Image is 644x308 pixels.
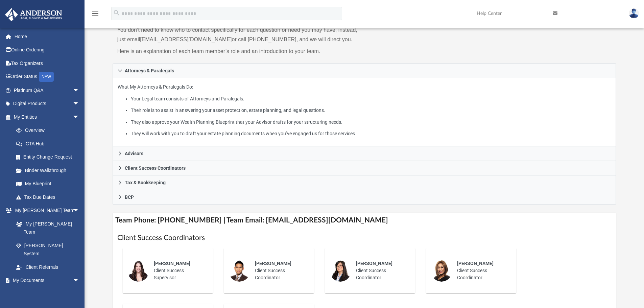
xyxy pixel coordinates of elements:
[113,190,616,205] a: BCP
[9,217,83,239] a: My [PERSON_NAME] Team
[3,8,64,21] img: Anderson Advisors Platinum Portal
[113,78,616,147] div: Attorneys & Paralegals
[131,106,611,115] li: Their role is to assist in answering your asset protection, estate planning, and legal questions.
[73,110,86,124] span: arrow_drop_down
[117,233,612,243] h1: Client Success Coordinators
[73,97,86,111] span: arrow_drop_down
[125,195,134,199] span: BCP
[127,260,149,282] img: thumbnail
[118,83,611,138] p: What My Attorneys & Paralegals Do:
[5,84,90,97] a: Platinum Q&Aarrow_drop_down
[131,129,611,138] li: They will work with you to draft your estate planning documents when you’ve engaged us for those ...
[229,260,250,282] img: thumbnail
[351,255,410,286] div: Client Success Coordinator
[5,30,90,43] a: Home
[9,137,90,150] a: CTA Hub
[255,261,291,266] span: [PERSON_NAME]
[39,72,54,82] div: NEW
[5,110,90,124] a: My Entitiesarrow_drop_down
[73,204,86,218] span: arrow_drop_down
[154,261,190,266] span: [PERSON_NAME]
[125,151,143,156] span: Advisors
[5,274,86,287] a: My Documentsarrow_drop_down
[117,47,360,56] p: Here is an explanation of each team member’s role and an introduction to your team.
[9,164,90,177] a: Binder Walkthrough
[9,260,86,274] a: Client Referrals
[330,260,351,282] img: thumbnail
[125,166,186,170] span: Client Success Coordinators
[250,255,309,286] div: Client Success Coordinator
[9,124,90,137] a: Overview
[113,146,616,161] a: Advisors
[140,37,232,42] a: [EMAIL_ADDRESS][DOMAIN_NAME]
[91,13,99,18] a: menu
[629,8,639,18] img: User Pic
[9,177,86,191] a: My Blueprint
[91,9,99,18] i: menu
[5,70,90,84] a: Order StatusNEW
[9,239,86,260] a: [PERSON_NAME] System
[9,190,90,204] a: Tax Due Dates
[113,175,616,190] a: Tax & Bookkeeping
[5,97,90,111] a: Digital Productsarrow_drop_down
[431,260,452,282] img: thumbnail
[113,9,120,17] i: search
[5,43,90,57] a: Online Ordering
[452,255,511,286] div: Client Success Coordinator
[131,95,611,103] li: Your Legal team consists of Attorneys and Paralegals.
[113,213,616,228] h4: Team Phone: [PHONE_NUMBER] | Team Email: [EMAIL_ADDRESS][DOMAIN_NAME]
[5,204,86,217] a: My [PERSON_NAME] Teamarrow_drop_down
[117,25,360,44] p: You don’t need to know who to contact specifically for each question or need you may have; instea...
[356,261,392,266] span: [PERSON_NAME]
[113,161,616,175] a: Client Success Coordinators
[113,63,616,78] a: Attorneys & Paralegals
[73,84,86,97] span: arrow_drop_down
[131,118,611,126] li: They also approve your Wealth Planning Blueprint that your Advisor drafts for your structuring ne...
[5,56,90,70] a: Tax Organizers
[73,274,86,288] span: arrow_drop_down
[149,255,208,286] div: Client Success Supervisor
[125,180,166,185] span: Tax & Bookkeeping
[457,261,494,266] span: [PERSON_NAME]
[125,68,174,73] span: Attorneys & Paralegals
[9,150,90,164] a: Entity Change Request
